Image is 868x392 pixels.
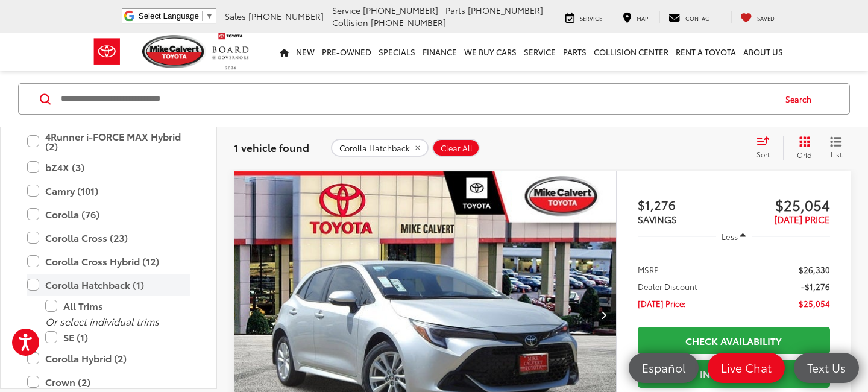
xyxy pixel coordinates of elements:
span: [DATE] Price: [638,297,686,309]
button: Less [716,226,752,247]
span: ▼ [206,11,213,21]
a: Finance [419,33,461,71]
img: Mike Calvert Toyota [142,35,206,68]
label: Corolla (76) [27,204,190,225]
span: [PHONE_NUMBER] [248,10,324,22]
a: Select Language​ [139,11,213,21]
span: List [830,149,842,159]
a: Check Availability [638,327,830,354]
span: ​ [202,11,203,21]
a: Home [276,33,292,71]
a: Rent a Toyota [672,33,740,71]
a: Map [614,11,657,23]
label: Corolla Hatchback (1) [27,274,190,296]
span: [DATE] PRICE [774,212,830,226]
span: [PHONE_NUMBER] [371,16,446,28]
span: $25,054 [734,195,830,213]
label: SE (1) [45,327,190,348]
span: Select Language [139,11,199,21]
a: Text Us [794,353,859,383]
span: Collision [332,16,368,28]
a: Pre-Owned [318,33,375,71]
a: Live Chat [708,353,785,383]
a: Specials [375,33,419,71]
span: 1 vehicle found [234,140,309,154]
button: Clear All [432,139,480,157]
input: Search by Make, Model, or Keyword [60,84,774,113]
span: [PHONE_NUMBER] [363,4,438,16]
span: SAVINGS [638,212,677,226]
label: bZ4X (3) [27,157,190,178]
a: Parts [559,33,590,71]
button: List View [821,136,851,160]
span: Live Chat [715,360,778,375]
span: [PHONE_NUMBER] [468,4,543,16]
span: Service [332,4,360,16]
span: Clear All [441,144,473,153]
label: Corolla Cross Hybrid (12) [27,251,190,272]
a: About Us [740,33,787,71]
label: Corolla Cross (23) [27,227,190,248]
span: Corolla Hatchback [339,144,410,153]
img: Toyota [84,32,130,71]
button: Next image [592,294,616,336]
label: Corolla Hybrid (2) [27,348,190,369]
a: New [292,33,318,71]
span: Less [722,231,738,242]
span: Service [580,14,602,22]
span: Grid [797,150,812,160]
a: WE BUY CARS [461,33,520,71]
span: Contact [685,14,712,22]
a: Español [629,353,699,383]
span: Parts [445,4,465,16]
span: Español [636,360,691,375]
span: Text Us [801,360,852,375]
label: Camry (101) [27,180,190,201]
button: remove Corolla%20Hatchback [331,139,429,157]
span: Sort [756,149,770,159]
a: Contact [659,11,722,23]
a: Collision Center [590,33,672,71]
span: Saved [757,14,775,22]
span: Map [637,14,648,22]
span: Dealer Discount [638,280,697,292]
button: Grid View [783,136,821,160]
button: Search [774,84,829,114]
span: -$1,276 [801,280,830,292]
span: MSRP: [638,264,661,276]
span: $26,330 [799,264,830,276]
label: All Trims [45,296,190,317]
label: 4Runner i-FORCE MAX Hybrid (2) [27,126,190,157]
a: My Saved Vehicles [731,11,784,23]
button: Select sort value [750,136,783,160]
i: Or select individual trims [45,314,159,328]
span: $1,276 [638,195,734,213]
a: Service [520,33,559,71]
span: $25,054 [799,297,830,309]
a: Service [556,11,611,23]
span: Sales [225,10,246,22]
